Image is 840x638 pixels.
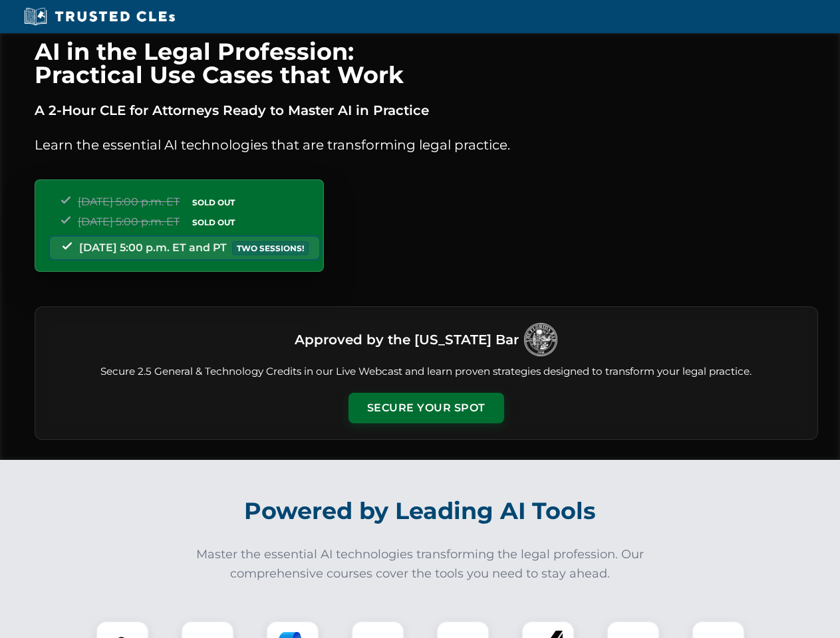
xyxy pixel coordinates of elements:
p: Learn the essential AI technologies that are transforming legal practice. [35,134,818,156]
h1: AI in the Legal Profession: Practical Use Cases that Work [35,40,818,86]
span: SOLD OUT [188,195,239,209]
p: Secure 2.5 General & Technology Credits in our Live Webcast and learn proven strategies designed ... [51,364,801,379]
h2: Powered by Leading AI Tools [52,488,789,534]
span: [DATE] 5:00 p.m. ET [78,195,180,208]
img: Logo [524,323,557,356]
button: Secure Your Spot [349,393,504,423]
h3: Approved by the [US_STATE] Bar [295,328,519,352]
p: A 2-Hour CLE for Attorneys Ready to Master AI in Practice [35,100,818,121]
span: [DATE] 5:00 p.m. ET [78,215,180,228]
img: Trusted CLEs [20,7,179,27]
p: Master the essential AI technologies transforming the legal profession. Our comprehensive courses... [188,545,653,584]
span: SOLD OUT [188,215,239,229]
